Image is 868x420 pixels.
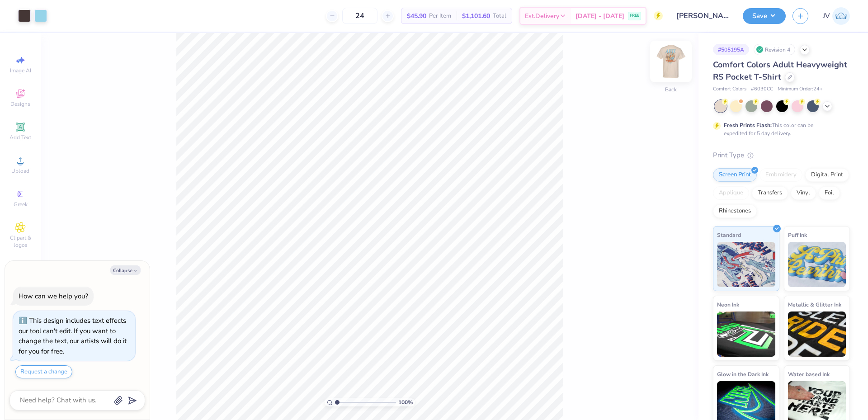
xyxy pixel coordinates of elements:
[665,85,677,94] div: Back
[713,150,850,160] div: Print Type
[717,369,769,379] span: Glow in the Dark Ink
[15,365,72,378] button: Request a change
[11,167,29,175] span: Upload
[717,300,739,309] span: Neon Ink
[462,11,490,21] span: $1,101.60
[19,316,127,356] div: This design includes text effects our tool can't edit. If you want to change the text, our artist...
[14,201,28,208] span: Greek
[832,7,850,25] img: Jo Vincent
[759,168,802,182] div: Embroidery
[630,13,639,19] span: FREE
[713,186,749,200] div: Applique
[788,242,846,287] img: Puff Ink
[525,11,559,21] span: Est. Delivery
[713,204,757,218] div: Rhinestones
[670,7,736,25] input: Untitled Design
[805,168,849,182] div: Digital Print
[791,186,816,200] div: Vinyl
[819,186,840,200] div: Foil
[429,11,451,21] span: Per Item
[10,100,30,108] span: Designs
[752,186,788,200] div: Transfers
[724,122,772,129] strong: Fresh Prints Flash:
[788,311,846,357] img: Metallic & Glitter Ink
[713,44,749,55] div: # 505195A
[713,59,847,82] span: Comfort Colors Adult Heavyweight RS Pocket T-Shirt
[19,292,88,301] div: How can we help you?
[724,121,835,137] div: This color can be expedited for 5 day delivery.
[788,230,807,240] span: Puff Ink
[493,11,506,21] span: Total
[751,85,773,93] span: # 6030CC
[788,300,841,309] span: Metallic & Glitter Ink
[717,311,775,357] img: Neon Ink
[653,43,689,80] img: Back
[823,11,830,21] span: JV
[743,8,786,24] button: Save
[823,7,850,25] a: JV
[10,67,31,74] span: Image AI
[5,234,36,249] span: Clipart & logos
[717,230,741,240] span: Standard
[407,11,426,21] span: $45.90
[754,44,795,55] div: Revision 4
[576,11,624,21] span: [DATE] - [DATE]
[788,369,830,379] span: Water based Ink
[778,85,823,93] span: Minimum Order: 24 +
[342,8,377,24] input: – –
[398,398,413,406] span: 100 %
[713,85,746,93] span: Comfort Colors
[110,265,141,275] button: Collapse
[717,242,775,287] img: Standard
[713,168,757,182] div: Screen Print
[9,134,31,141] span: Add Text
